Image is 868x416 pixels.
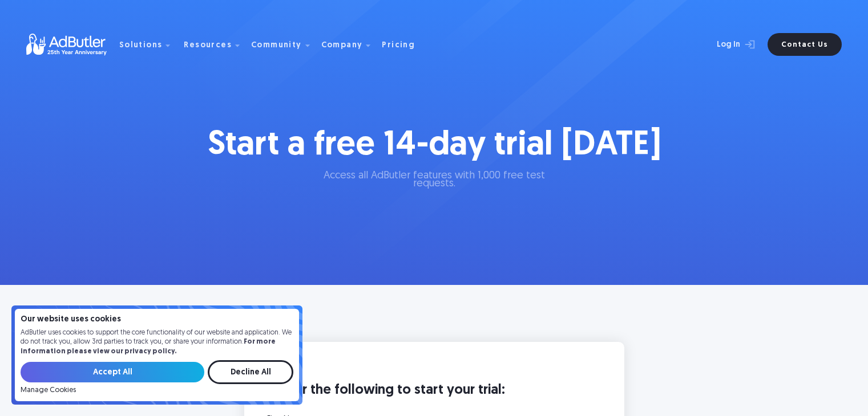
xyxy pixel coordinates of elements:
h3: Enter the following to start your trial: [267,382,601,410]
div: Company [321,42,363,50]
div: Pricing [382,42,415,50]
a: Manage Cookies [21,386,76,394]
p: Access all AdButler features with 1,000 free test requests. [306,172,563,188]
div: Company [321,26,380,63]
h4: Our website uses cookies [21,316,293,324]
div: Resources [184,26,249,63]
input: Decline All [208,360,293,384]
div: Community [251,26,319,63]
a: Log In [687,33,761,56]
h1: Start a free 14-day trial [DATE] [204,125,665,166]
form: Email Form [21,360,293,394]
div: Solutions [119,26,180,63]
div: Resources [184,42,232,50]
a: Pricing [382,39,424,50]
div: Solutions [119,42,163,50]
input: Accept All [21,362,204,382]
a: Contact Us [768,33,842,56]
p: AdButler uses cookies to support the core functionality of our website and application. We do not... [21,328,293,357]
div: Community [251,42,302,50]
